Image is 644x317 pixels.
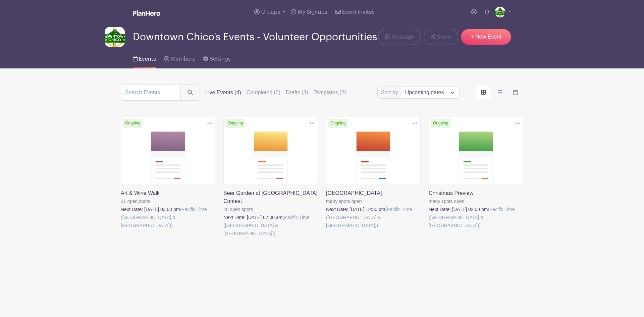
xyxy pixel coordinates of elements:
span: Groups [261,9,280,15]
a: Members [164,47,195,68]
span: Event Invites [342,9,375,15]
div: order and view [476,86,523,99]
span: Members [171,56,195,62]
a: + New Event [461,29,511,45]
span: My Signups [298,9,327,15]
span: Downtown Chico's Events - Volunteer Opportunities [133,32,377,43]
input: Search Events... [121,85,181,101]
span: Events [139,56,156,62]
span: Message [392,33,414,41]
img: thumbnail_Outlook-gw0oh3o3.png [105,27,125,47]
a: Message [378,29,421,45]
label: Completed (0) [247,89,280,97]
span: Settings [210,56,231,62]
a: Settings [203,47,231,68]
span: Share [437,33,451,41]
img: thumbnail_Outlook-gw0oh3o3.png [495,7,505,17]
label: Drafts (3) [286,89,308,97]
label: Live Events (4) [205,89,241,97]
label: Templates (2) [314,89,346,97]
a: Share [424,29,458,45]
div: filters [205,89,346,97]
label: Sort by [381,89,400,97]
a: Events [133,47,156,68]
img: logo_white-6c42ec7e38ccf1d336a20a19083b03d10ae64f83f12c07503d8b9e83406b4c7d.svg [133,10,160,16]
